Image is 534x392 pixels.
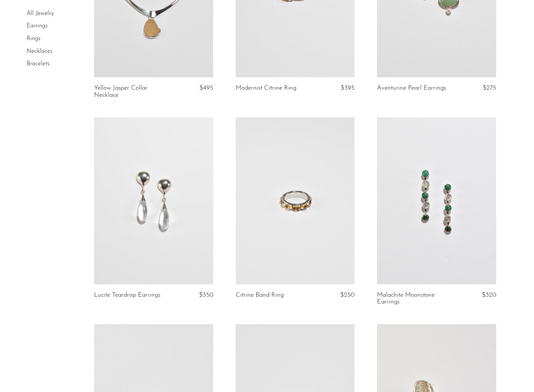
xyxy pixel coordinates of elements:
span: $495 [199,85,213,91]
a: Malachite Moonstone Earrings [377,292,456,306]
a: Earrings [27,23,48,29]
a: Bracelets [27,61,49,67]
a: Yellow Jasper Collar Necklace [94,85,173,99]
span: $395 [341,85,355,91]
a: Aventurine Pearl Earrings [377,85,446,92]
a: Modernist Citrine Ring [236,85,296,92]
span: $275 [483,85,496,91]
span: $350 [199,292,213,298]
a: Necklaces [27,48,52,54]
a: All Jewelry [27,11,54,17]
span: $250 [340,292,355,298]
a: Rings [27,36,40,42]
a: Lucite Teardrop Earrings [94,292,160,299]
a: Citrine Band Ring [236,292,284,299]
span: $320 [482,292,496,298]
